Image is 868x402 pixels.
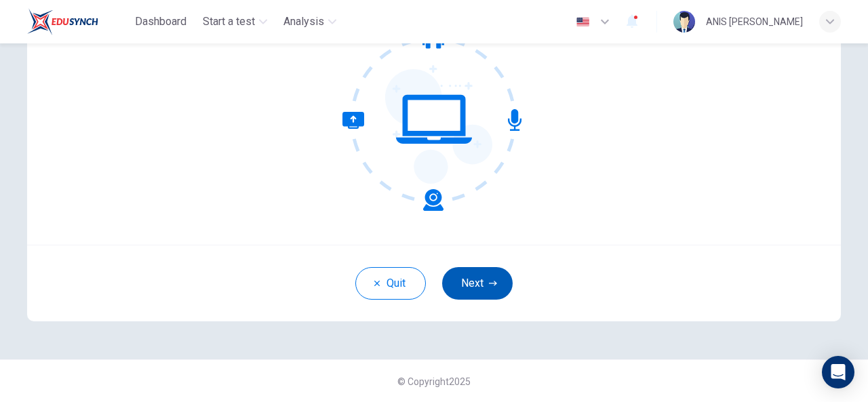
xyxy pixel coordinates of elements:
span: Start a test [203,14,255,30]
button: Next [442,267,513,300]
div: ANIS [PERSON_NAME] [706,14,803,30]
button: Analysis [278,9,342,34]
span: Dashboard [135,14,186,30]
a: EduSynch logo [27,8,130,35]
button: Start a test [197,9,273,34]
button: Dashboard [130,9,192,34]
span: © Copyright 2025 [397,376,471,387]
button: Quit [355,267,426,300]
span: Analysis [283,14,324,30]
img: Profile picture [673,11,695,33]
div: Open Intercom Messenger [822,356,854,388]
img: en [574,17,591,27]
img: EduSynch logo [27,8,98,35]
